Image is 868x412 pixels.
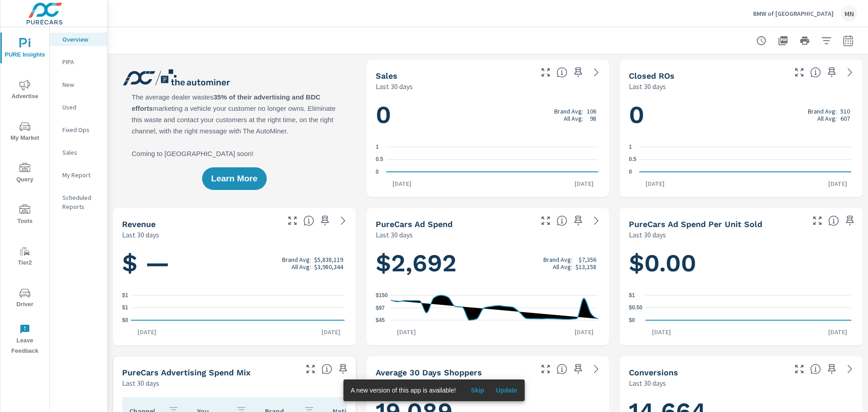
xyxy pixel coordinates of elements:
[557,215,567,226] span: Total cost of media for all PureCars channels for the selected dealership group over the selected...
[50,191,107,213] div: Scheduled Reports
[839,32,857,50] button: Select Date Range
[321,364,332,374] span: This table looks at how you compare to the amount of budget you spend per channel as opposed to y...
[376,368,482,377] h5: Average 30 Days Shoppers
[808,108,837,115] p: Brand Avg:
[822,327,854,336] p: [DATE]
[3,324,47,356] span: Leave Feedback
[796,32,814,50] button: Print Report
[376,317,385,323] text: $45
[122,248,347,279] h1: $ —
[589,362,604,376] a: See more details in report
[590,115,596,122] p: 98
[376,156,383,163] text: 0.5
[292,263,311,270] p: All Avg:
[792,362,807,376] button: Make Fullscreen
[3,80,47,102] span: Advertise
[492,383,521,398] button: Update
[629,248,854,279] h1: $0.00
[62,125,100,134] p: Fixed Ops
[571,362,585,376] span: Save this to your personalized report
[538,213,553,228] button: Make Fullscreen
[376,144,379,150] text: 1
[774,32,792,50] button: "Export Report to PDF"
[840,108,850,115] p: 510
[50,78,107,91] div: New
[318,213,332,228] span: Save this to your personalized report
[810,213,825,228] button: Make Fullscreen
[351,387,456,394] span: A new version of this app is available!
[629,292,635,298] text: $1
[639,179,671,188] p: [DATE]
[3,246,47,268] span: Tier2
[50,168,107,182] div: My Report
[646,327,677,336] p: [DATE]
[336,213,350,228] a: See more details in report
[336,362,350,376] span: Save this to your personalized report
[0,27,49,360] div: nav menu
[587,108,596,115] p: 106
[538,362,553,376] button: Make Fullscreen
[376,229,413,240] p: Last 30 days
[376,99,600,130] h1: 0
[571,213,585,228] span: Save this to your personalized report
[792,65,807,80] button: Make Fullscreen
[543,256,572,263] p: Brand Avg:
[122,368,250,377] h5: PureCars Advertising Spend Mix
[753,9,834,18] p: BMW of [GEOGRAPHIC_DATA]
[629,99,854,130] h1: 0
[62,103,100,112] p: Used
[538,65,553,80] button: Make Fullscreen
[810,364,821,374] span: The number of dealer-specified goals completed by a visitor. [Source: This data is provided by th...
[629,219,762,229] h5: PureCars Ad Spend Per Unit Sold
[828,215,839,226] span: Average cost of advertising per each vehicle sold at the dealer over the selected date range. The...
[810,67,821,78] span: Number of Repair Orders Closed by the selected dealership group over the selected time range. [So...
[3,288,47,310] span: Driver
[376,292,388,298] text: $150
[122,229,159,240] p: Last 30 days
[843,362,857,376] a: See more details in report
[376,71,397,81] h5: Sales
[282,256,311,263] p: Brand Avg:
[463,383,492,398] button: Skip
[386,179,418,188] p: [DATE]
[303,362,318,376] button: Make Fullscreen
[825,65,839,80] span: Save this to your personalized report
[131,327,163,336] p: [DATE]
[62,193,100,211] p: Scheduled Reports
[50,146,107,159] div: Sales
[62,80,100,89] p: New
[376,248,600,279] h1: $2,692
[62,57,100,66] p: PIPA
[3,121,47,143] span: My Market
[557,364,567,374] span: A rolling 30 day total of daily Shoppers on the dealership website, averaged over the selected da...
[285,213,300,228] button: Make Fullscreen
[495,386,517,394] span: Update
[50,33,107,46] div: Overview
[50,100,107,114] div: Used
[376,219,453,229] h5: PureCars Ad Spend
[376,305,385,311] text: $97
[629,71,675,81] h5: Closed ROs
[122,305,128,311] text: $1
[3,163,47,185] span: Query
[122,317,128,323] text: $0
[557,67,567,78] span: Number of vehicles sold by the dealership over the selected date range. [Source: This data is sou...
[629,144,632,150] text: 1
[3,204,47,227] span: Tools
[564,115,583,122] p: All Avg:
[50,55,107,69] div: PIPA
[629,169,632,175] text: 0
[841,5,857,22] div: MN
[122,378,159,388] p: Last 30 days
[817,115,837,122] p: All Avg:
[314,263,343,270] p: $3,980,344
[62,35,100,44] p: Overview
[376,378,413,388] p: Last 30 days
[840,115,850,122] p: 607
[122,219,156,229] h5: Revenue
[825,362,839,376] span: Save this to your personalized report
[122,292,128,298] text: $1
[376,81,413,92] p: Last 30 days
[571,65,585,80] span: Save this to your personalized report
[50,123,107,137] div: Fixed Ops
